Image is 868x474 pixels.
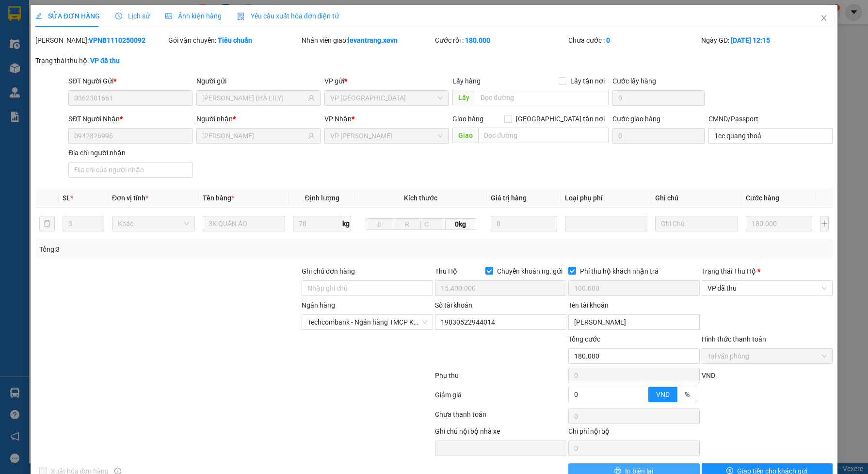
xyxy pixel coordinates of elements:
[202,131,306,141] input: Tên người nhận
[746,194,779,202] span: Cước hàng
[330,129,443,143] span: VP Lê Duẩn
[435,426,566,441] div: Ghi chú nội bộ nhà xe
[731,36,770,44] b: [DATE] 12:15
[475,90,609,105] input: Dọc đường
[434,409,567,426] div: Chưa thanh toán
[478,128,609,143] input: Dọc đường
[89,36,145,44] b: VPNB1110250092
[341,216,351,231] span: kg
[118,216,189,231] span: Khác
[810,5,837,32] button: Close
[702,372,715,379] span: VND
[707,281,827,295] span: VP đã thu
[165,13,172,19] span: picture
[165,12,222,20] span: Ảnh kiện hàng
[655,216,738,231] input: Ghi Chú
[203,194,234,202] span: Tên hàng
[612,115,660,123] label: Cước giao hàng
[68,147,193,158] div: Địa chỉ người nhận
[685,391,690,398] span: %
[493,266,566,277] span: Chuyển khoản ng. gửi
[420,218,446,230] input: C
[302,267,355,275] label: Ghi chú đơn hàng
[561,189,652,208] th: Loại phụ phí
[237,12,339,20] span: Yêu cầu xuất hóa đơn điện tử
[606,36,610,44] b: 0
[302,280,433,296] input: Ghi chú đơn hàng
[324,115,352,123] span: VP Nhận
[115,12,150,20] span: Lịch sử
[702,335,766,343] label: Hình thức thanh toán
[302,35,433,46] div: Nhân viên giao:
[568,426,700,441] div: Chi phí nội bộ
[115,13,122,19] span: clock-circle
[68,76,193,86] div: SĐT Người Gửi
[452,128,478,143] span: Giao
[568,35,700,46] div: Chưa cước :
[708,114,833,124] div: CMND/Passport
[568,314,700,330] input: Tên tài khoản
[196,114,321,124] div: Người nhận
[656,391,670,398] span: VND
[68,162,193,178] input: Địa chỉ của người nhận
[491,216,557,231] input: 0
[35,35,167,46] div: [PERSON_NAME]:
[366,218,394,230] input: D
[203,216,286,231] input: VD: Bàn, Ghế
[393,218,421,230] input: R
[651,189,742,208] th: Ghi chú
[202,93,306,103] input: Tên người gửi
[746,216,812,231] input: 0
[568,301,609,309] label: Tên tài khoản
[452,77,481,85] span: Lấy hàng
[112,194,148,202] span: Đơn vị tính
[308,132,315,139] span: user
[612,90,705,106] input: Cước lấy hàng
[348,36,398,44] b: levantrang.xevn
[63,194,70,202] span: SL
[324,76,449,86] div: VP gửi
[168,35,300,46] div: Gói vận chuyển:
[435,267,457,275] span: Thu Hộ
[452,115,483,123] span: Giao hàng
[434,390,567,407] div: Giảm giá
[39,216,55,231] button: delete
[404,194,437,202] span: Kích thước
[435,314,566,330] input: Số tài khoản
[307,315,427,329] span: Techcombank - Ngân hàng TMCP Kỹ thương Việt Nam
[566,76,609,86] span: Lấy tận nơi
[465,36,490,44] b: 180.000
[820,14,828,22] span: close
[308,95,315,101] span: user
[701,35,833,46] div: Ngày GD:
[330,91,443,105] span: VP Ninh Bình
[218,36,252,44] b: Tiêu chuẩn
[512,114,609,124] span: [GEOGRAPHIC_DATA] tận nơi
[237,13,245,20] img: icon
[702,266,833,277] div: Trạng thái Thu Hộ
[435,301,472,309] label: Số tài khoản
[491,194,527,202] span: Giá trị hàng
[446,218,476,230] span: 0kg
[305,194,339,202] span: Định lượng
[90,57,120,65] b: VP đã thu
[707,349,827,363] span: Tại văn phòng
[39,244,336,255] div: Tổng: 3
[302,301,335,309] label: Ngân hàng
[452,90,475,105] span: Lấy
[196,76,321,86] div: Người gửi
[820,216,829,231] button: plus
[576,266,662,277] span: Phí thu hộ khách nhận trả
[612,128,705,144] input: Cước giao hàng
[35,13,42,19] span: edit
[612,77,656,85] label: Cước lấy hàng
[35,12,100,20] span: SỬA ĐƠN HÀNG
[68,114,193,124] div: SĐT Người Nhận
[35,55,200,66] div: Trạng thái thu hộ:
[568,335,600,343] span: Tổng cước
[435,35,566,46] div: Cước rồi :
[434,370,567,387] div: Phụ thu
